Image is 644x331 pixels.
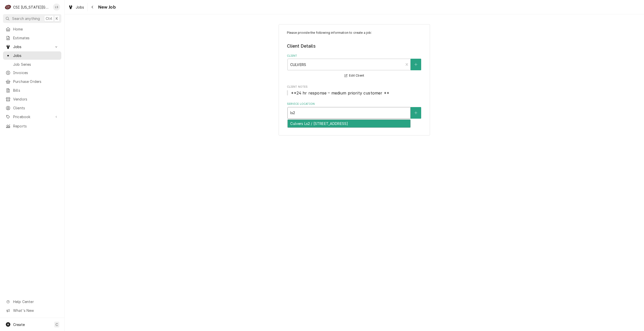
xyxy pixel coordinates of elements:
span: Home [13,26,59,32]
a: Purchase Orders [3,77,61,86]
label: Service Location [287,102,422,106]
a: Go to Pricebook [3,113,61,121]
a: Reports [3,122,61,130]
span: Invoices [13,70,59,75]
span: Create [13,322,25,327]
div: Client Notes [287,85,422,96]
div: Client [287,54,422,79]
div: C [5,4,12,11]
div: Service Location [287,102,422,118]
span: Jobs [13,53,59,58]
a: Vendors [3,95,61,103]
span: Vendors [13,96,59,102]
span: Estimates [13,35,59,41]
div: CSI Kansas City's Avatar [5,4,12,11]
div: LS [53,4,60,11]
button: Create New Location [411,107,421,119]
span: What's New [13,308,58,313]
button: Edit Client [344,73,365,79]
div: CSI [US_STATE][GEOGRAPHIC_DATA] [13,5,50,10]
a: Go to What's New [3,306,61,315]
a: Jobs [66,3,86,11]
a: Go to Jobs [3,43,61,51]
span: K [56,16,58,21]
span: Clients [13,105,59,111]
div: Job Create/Update Form [287,30,422,119]
a: Bills [3,86,61,94]
a: Estimates [3,34,61,42]
span: Bills [13,88,59,93]
label: Client [287,54,422,58]
span: Ctrl [46,16,52,21]
legend: Client Details [287,43,422,49]
a: Jobs [3,51,61,60]
div: Lindy Springer's Avatar [53,4,60,11]
span: Client Notes [287,85,422,89]
button: Create New Client [411,59,421,70]
span: Reports [13,123,59,129]
span: Help Center [13,299,58,304]
p: Please provide the following information to create a job: [287,30,422,35]
a: Clients [3,104,61,112]
div: Culvers Ls2 / [STREET_ADDRESS] [288,120,410,127]
a: Home [3,25,61,33]
span: Jobs [76,5,84,10]
div: Job Create/Update [279,24,430,136]
button: Navigate back [89,3,97,11]
svg: Create New Location [414,111,417,115]
a: Go to Help Center [3,297,61,306]
span: Jobs [13,44,51,49]
button: Search anythingCtrlK [3,14,61,23]
span: Job Series [13,62,59,67]
svg: Create New Client [414,63,417,66]
a: Invoices [3,69,61,77]
span: Client Notes [287,90,422,96]
span: Pricebook [13,114,51,119]
span: Search anything [12,16,40,21]
span: C [56,322,58,327]
span: **24 hr response – medium priority customer ** [291,90,389,95]
a: Job Series [3,60,61,69]
span: Purchase Orders [13,79,59,84]
span: New Job [97,4,116,11]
